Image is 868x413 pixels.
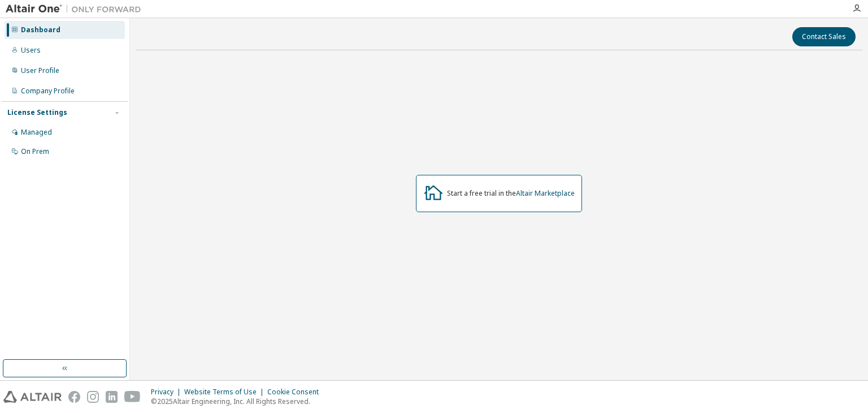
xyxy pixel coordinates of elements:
div: Cookie Consent [267,388,325,397]
img: linkedin.svg [106,391,118,403]
div: On Prem [21,147,49,156]
button: Contact Sales [792,27,856,46]
div: License Settings [7,108,67,117]
div: Website Terms of Use [184,388,267,397]
img: instagram.svg [87,391,99,403]
a: Altair Marketplace [516,188,575,198]
img: facebook.svg [68,391,80,403]
div: Managed [21,128,52,137]
p: © 2025 Altair Engineering, Inc. All Rights Reserved. [151,397,325,406]
div: Company Profile [21,87,75,96]
div: User Profile [21,66,59,75]
img: youtube.svg [124,391,141,403]
img: altair_logo.svg [3,391,62,403]
div: Start a free trial in the [447,189,575,198]
div: Dashboard [21,25,60,35]
img: Altair One [6,3,147,15]
div: Users [21,46,41,55]
div: Privacy [151,388,184,397]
